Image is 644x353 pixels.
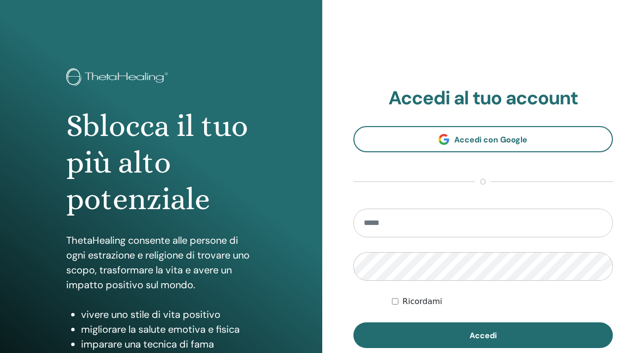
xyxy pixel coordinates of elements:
[353,87,613,110] h2: Accedi al tuo account
[470,330,497,341] span: Accedi
[392,296,613,308] div: Keep me authenticated indefinitely or until I manually logout
[454,134,527,145] span: Accedi con Google
[353,126,613,152] a: Accedi con Google
[81,307,256,322] li: vivere uno stile di vita positivo
[66,108,256,218] h1: Sblocca il tuo più alto potenziale
[353,322,613,348] button: Accedi
[475,176,491,188] span: o
[81,322,256,337] li: migliorare la salute emotiva e fisica
[66,233,256,292] p: ThetaHealing consente alle persone di ogni estrazione e religione di trovare uno scopo, trasforma...
[402,296,442,308] label: Ricordami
